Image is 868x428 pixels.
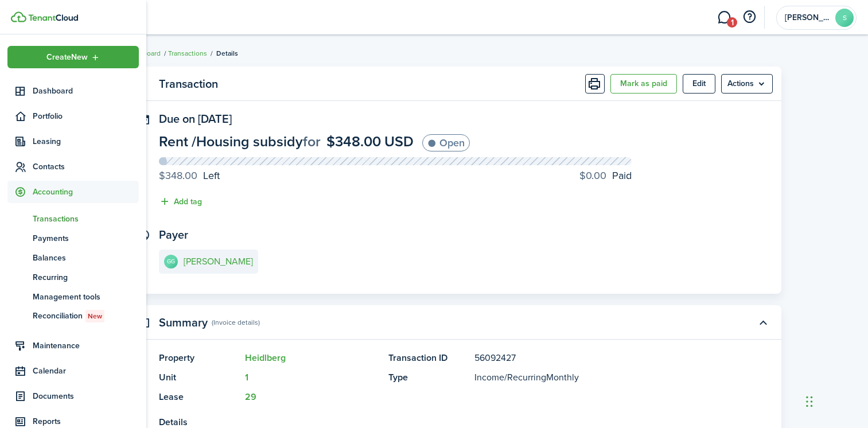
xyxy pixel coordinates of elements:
span: Rent / Housing subsidy [159,131,303,152]
button: Open menu [7,46,139,68]
progress-caption-label-value: $348.00 [159,168,197,184]
button: Add tag [159,195,202,208]
a: 29 [245,390,256,403]
img: TenantCloud [28,14,78,21]
panel-main-title: Transaction ID [388,351,469,365]
span: Sonja [785,14,831,22]
a: Balances [7,248,139,267]
span: Portfolio [33,110,139,122]
span: $348.00 USD [326,131,414,152]
panel-main-description: 56092427 [474,351,715,365]
div: Drag [806,384,813,419]
span: Dashboard [33,85,139,97]
progress-caption-label: Left [159,168,220,184]
span: Income [474,371,504,384]
span: Due on [DATE] [159,110,232,127]
span: Reports [33,415,139,427]
a: ReconciliationNew [7,306,139,326]
span: New [88,311,102,321]
a: Transactions [168,48,207,59]
panel-main-title: Summary [159,316,208,329]
a: Heidlberg [245,351,286,364]
span: Management tools [33,291,139,303]
status: Open [422,134,470,151]
img: TenantCloud [11,11,26,22]
progress-caption-label-value: $0.00 [579,168,606,184]
a: Transactions [7,209,139,228]
button: Mark as paid [610,74,677,94]
span: for [303,131,321,152]
a: Dashboard [7,80,139,102]
e-details-info-title: [PERSON_NAME] [184,256,253,267]
span: Maintenance [33,340,139,352]
span: Calendar [33,365,139,377]
span: Contacts [33,161,139,173]
panel-main-title: Payer [159,228,188,242]
progress-caption-label: Paid [579,168,632,184]
menu-btn: Actions [721,74,773,94]
button: Edit [683,74,715,94]
button: Open resource center [739,7,759,27]
span: Accounting [33,186,139,198]
span: Details [216,48,238,59]
button: Open menu [721,74,773,94]
a: Payments [7,228,139,248]
span: Reconciliation [33,310,139,322]
panel-main-title: Property [159,351,239,365]
avatar-text: GG [164,255,178,269]
avatar-text: S [835,9,854,27]
span: Transactions [33,213,139,225]
a: Management tools [7,287,139,306]
span: Create New [46,53,88,61]
span: Recurring Monthly [507,371,579,384]
button: Toggle accordion [753,313,773,332]
panel-main-title: Transaction [159,77,218,91]
panel-main-subtitle: (Invoice details) [212,317,260,328]
span: Balances [33,252,139,264]
panel-main-description: / [474,371,715,384]
panel-main-title: Unit [159,371,239,384]
span: Payments [33,232,139,244]
button: Print [585,74,605,94]
a: Messaging [713,3,735,32]
panel-main-title: Type [388,371,469,384]
a: Recurring [7,267,139,287]
span: 1 [727,17,737,28]
span: Documents [33,390,139,402]
iframe: Chat Widget [803,373,860,428]
a: GG[PERSON_NAME] [159,250,258,274]
a: 1 [245,371,248,384]
span: Recurring [33,271,139,283]
span: Leasing [33,135,139,147]
panel-main-title: Lease [159,390,239,404]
